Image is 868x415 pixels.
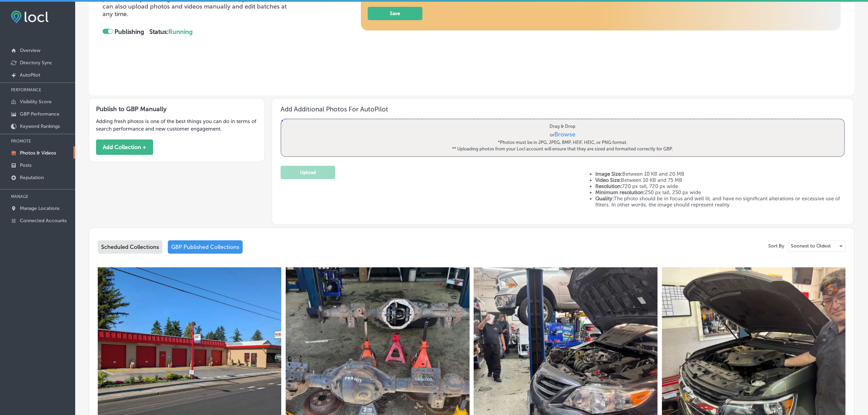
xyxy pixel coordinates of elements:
strong: Minimum resolution: [595,189,645,196]
div: GBP Published Collections [168,240,243,254]
p: Visibility Score [20,99,52,105]
p: Reputation [20,175,44,180]
div: Scheduled Collections [98,240,162,254]
strong: Image Size: [595,171,622,177]
strong: Publishing [114,28,144,36]
p: AutoPilot [20,72,40,78]
button: Save [368,7,422,20]
h3: Add Additional Photos For AutoPilot [281,105,844,113]
strong: Video Size: [595,177,621,183]
li: Between 10 KB and 20 MB [595,171,844,177]
p: Soonest to Oldest [791,243,831,249]
p: Posts [20,162,31,168]
li: Between 10 KB and 75 MB [595,177,844,183]
strong: Quality: [595,196,614,202]
p: Manage Locations [20,205,59,211]
strong: Resolution: [595,183,622,189]
p: Keyword Rankings [20,123,60,129]
p: Directory Sync [20,60,52,66]
p: Overview [20,48,40,53]
button: Upload [281,166,335,179]
p: Photos & Videos [20,150,56,156]
li: 250 px tall, 250 px wide [595,189,844,196]
li: 720 px tall, 720 px wide [595,183,844,189]
span: Running [168,28,193,36]
span: Browse [554,130,575,138]
p: Connected Accounts [20,218,67,224]
img: fda3e92497d09a02dc62c9cd864e3231.png [11,11,49,23]
label: Drag & Drop or *Photos must be in JPG, JPEG, BMP, HEIF, HEIC, or PNG format. ** Uploading photos ... [450,121,675,155]
h3: Publish to GBP Manually [96,105,258,113]
li: The photo should be in focus and well lit, and have no significant alterations or excessive use o... [595,196,844,208]
p: Sort By [768,243,784,249]
button: Add Collection + [96,139,153,155]
div: Soonest to Oldest [788,241,845,252]
p: Adding fresh photos is one of the best things you can do in terms of search performance and new c... [96,118,258,133]
strong: Status: [149,28,193,36]
p: GBP Performance [20,111,59,117]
